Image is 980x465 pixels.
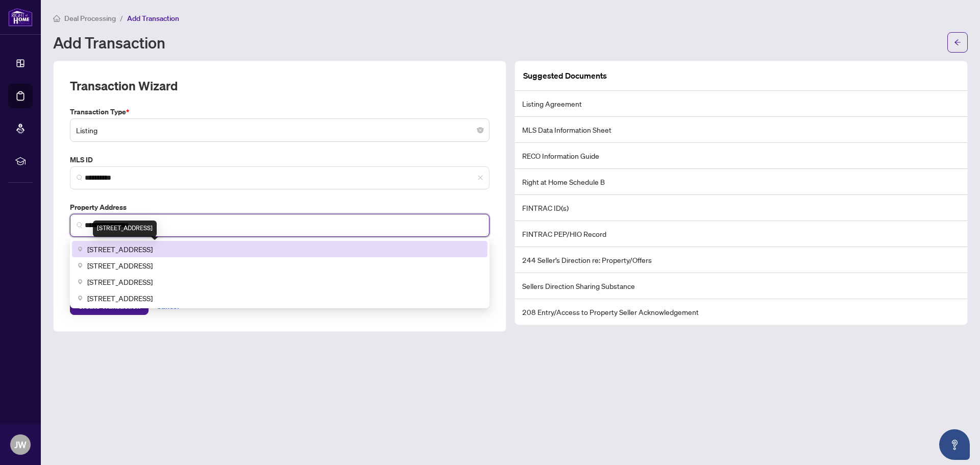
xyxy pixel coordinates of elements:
span: [STREET_ADDRESS] [87,243,153,255]
label: Transaction Type [70,106,489,117]
span: [STREET_ADDRESS] [87,292,153,304]
label: Property Address [70,202,489,213]
span: Listing [76,120,483,140]
span: JW [14,437,27,452]
button: Create Transaction [70,298,149,315]
h2: Transaction Wizard [70,78,178,94]
img: search_icon [77,222,83,228]
li: / [120,12,123,24]
li: Sellers Direction Sharing Substance [515,273,967,299]
article: Suggested Documents [523,69,607,82]
li: FINTRAC PEP/HIO Record [515,221,967,247]
div: [STREET_ADDRESS] [93,221,157,237]
span: Add Transaction [127,14,179,23]
img: logo [8,8,33,27]
li: Right at Home Schedule B [515,169,967,195]
span: [STREET_ADDRESS] [87,276,153,287]
span: close [477,175,483,181]
li: MLS Data Information Sheet [515,117,967,143]
li: RECO Information Guide [515,143,967,169]
li: FINTRAC ID(s) [515,195,967,221]
button: Open asap [939,429,970,460]
span: [STREET_ADDRESS] [87,260,153,271]
span: home [53,15,60,22]
label: MLS ID [70,154,489,165]
img: search_icon [77,175,83,181]
li: Listing Agreement [515,91,967,117]
span: close-circle [477,127,483,133]
span: Deal Processing [64,14,116,23]
li: 244 Seller’s Direction re: Property/Offers [515,247,967,273]
h1: Add Transaction [53,34,165,51]
span: arrow-left [954,39,961,46]
li: 208 Entry/Access to Property Seller Acknowledgement [515,299,967,325]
